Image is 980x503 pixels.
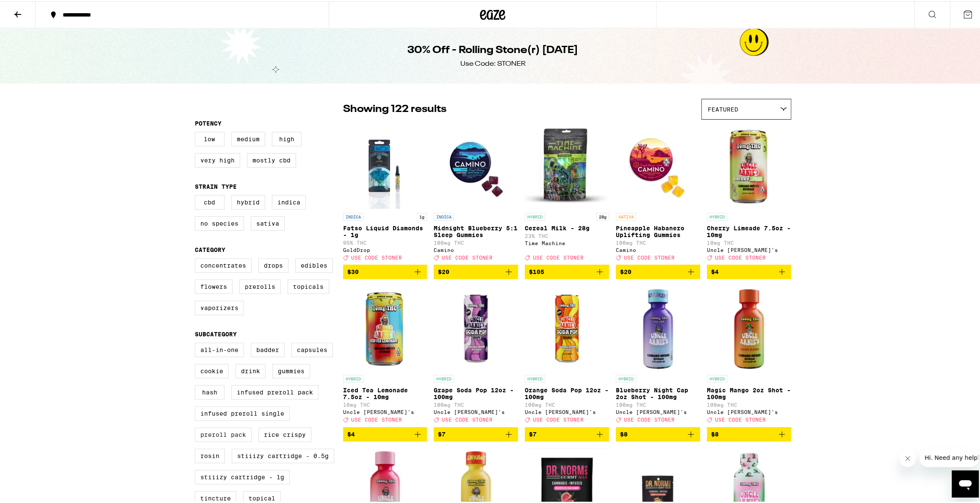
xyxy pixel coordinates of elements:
[195,363,229,377] label: Cookie
[343,246,427,251] div: GoldDrop
[195,152,240,166] label: Very High
[417,212,427,219] p: 1g
[533,416,584,422] span: USE CODE STONER
[707,123,791,207] img: Uncle Arnie's - Cherry Limeade 7.5oz - 10mg
[288,278,329,293] label: Topicals
[272,363,310,377] label: Gummies
[616,374,636,381] p: HYBRID
[707,374,727,381] p: HYBRID
[707,239,791,244] p: 10mg THC
[351,254,402,259] span: USE CODE STONER
[343,123,427,263] a: Open page for Fatso Liquid Diamonds - 1g from GoldDrop
[616,263,700,278] button: Add to bag
[460,58,526,67] div: Use Code: STONER
[616,386,700,399] p: Blueberry Night Cap 2oz Shot - 100mg
[347,430,355,436] span: $4
[707,386,791,399] p: Magic Mango 2oz Shot - 100mg
[707,263,791,278] button: Add to bag
[195,215,244,229] label: No Species
[438,430,446,436] span: $7
[195,469,290,483] label: STIIIZY Cartridge - 1g
[195,194,224,208] label: CBD
[231,131,265,145] label: Medium
[434,285,518,369] img: Uncle Arnie's - Grape Soda Pop 12oz - 100mg
[533,254,584,259] span: USE CODE STONER
[442,254,493,259] span: USE CODE STONER
[707,408,791,414] div: Uncle [PERSON_NAME]'s
[616,246,700,251] div: Camino
[624,416,675,422] span: USE CODE STONER
[251,215,285,229] label: Sativa
[525,123,609,263] a: Open page for Cereal Milk - 28g from Time Machine
[235,363,266,377] label: Drink
[343,101,446,115] p: Showing 122 results
[707,401,791,406] p: 100mg THC
[525,224,609,230] p: Cereal Milk - 28g
[616,224,700,237] p: Pineapple Habanero Uplifting Gummies
[434,224,518,237] p: Midnight Blueberry 5:1 Sleep Gummies
[707,123,791,263] a: Open page for Cherry Limeade 7.5oz - 10mg from Uncle Arnie's
[5,6,61,13] span: Hi. Need any help?
[343,426,427,440] button: Add to bag
[195,405,290,419] label: Infused Preroll Single
[616,212,636,219] p: SATIVA
[195,426,252,441] label: Preroll Pack
[438,267,449,274] span: $20
[525,386,609,399] p: Orange Soda Pop 12oz - 100mg
[407,42,578,56] h1: 30% Off - Rolling Stone(r) [DATE]
[195,278,233,293] label: Flowers
[919,447,979,466] iframe: Message from company
[195,257,252,271] label: Concentrates
[195,299,244,314] label: Vaporizers
[343,212,363,219] p: INDICA
[343,374,363,381] p: HYBRID
[434,408,518,414] div: Uncle [PERSON_NAME]'s
[715,254,766,259] span: USE CODE STONER
[343,285,427,425] a: Open page for Iced Tea Lemonade 7.5oz - 10mg from Uncle Arnie's
[952,469,979,496] iframe: Button to launch messaging window
[258,426,311,441] label: Rice Crispy
[434,246,518,251] div: Camino
[525,285,609,425] a: Open page for Orange Soda Pop 12oz - 100mg from Uncle Arnie's
[525,212,545,219] p: HYBRID
[715,416,766,422] span: USE CODE STONER
[291,341,333,356] label: Capsules
[343,408,427,414] div: Uncle [PERSON_NAME]'s
[616,123,700,263] a: Open page for Pineapple Habanero Uplifting Gummies from Camino
[434,426,518,440] button: Add to bag
[616,285,700,369] img: Uncle Arnie's - Blueberry Night Cap 2oz Shot - 100mg
[231,384,318,398] label: Infused Preroll Pack
[295,257,333,271] label: Edibles
[616,123,700,207] img: Camino - Pineapple Habanero Uplifting Gummies
[247,152,296,166] label: Mostly CBD
[711,267,719,274] span: $4
[525,426,609,440] button: Add to bag
[525,263,609,278] button: Add to bag
[707,246,791,251] div: Uncle [PERSON_NAME]'s
[195,330,237,336] legend: Subcategory
[272,194,306,208] label: Indica
[620,267,631,274] span: $20
[434,263,518,278] button: Add to bag
[529,267,544,274] span: $105
[232,447,334,462] label: STIIIZY Cartridge - 0.5g
[707,426,791,440] button: Add to bag
[195,119,221,126] legend: Potency
[195,341,244,356] label: All-In-One
[525,285,609,369] img: Uncle Arnie's - Orange Soda Pop 12oz - 100mg
[525,401,609,406] p: 100mg THC
[525,123,609,207] img: Time Machine - Cereal Milk - 28g
[707,224,791,237] p: Cherry Limeade 7.5oz - 10mg
[343,401,427,406] p: 10mg THC
[708,105,738,112] span: Featured
[616,285,700,425] a: Open page for Blueberry Night Cap 2oz Shot - 100mg from Uncle Arnie's
[711,430,719,436] span: $8
[258,257,288,271] label: Drops
[525,239,609,245] div: Time Machine
[239,278,281,293] label: Prerolls
[272,131,302,145] label: High
[195,447,225,462] label: Rosin
[434,401,518,406] p: 100mg THC
[231,194,265,208] label: Hybrid
[616,408,700,414] div: Uncle [PERSON_NAME]'s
